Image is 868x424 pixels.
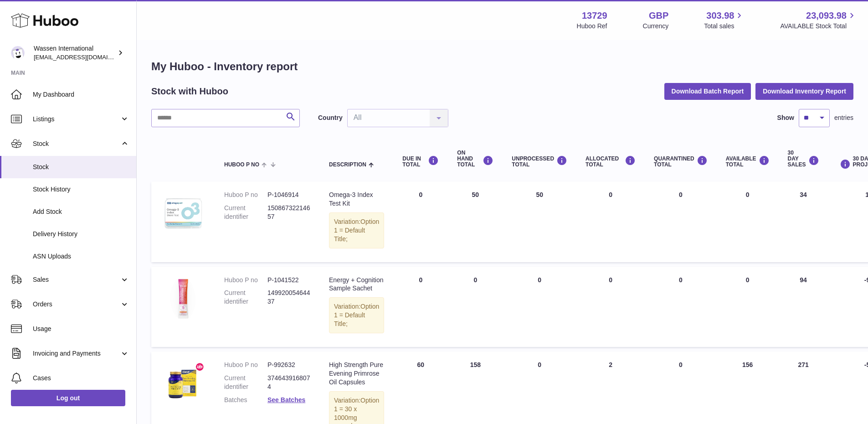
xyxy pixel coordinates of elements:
[393,267,448,347] td: 0
[777,114,794,122] label: Show
[33,207,129,216] span: Add Stock
[402,155,439,168] div: DUE IN TOTAL
[448,181,503,262] td: 50
[224,191,267,199] dt: Huboo P no
[393,181,448,262] td: 0
[160,276,206,321] img: product image
[33,185,129,194] span: Stock History
[151,59,853,74] h1: My Huboo - Inventory report
[582,10,607,22] strong: 13729
[503,181,576,262] td: 50
[224,361,267,369] dt: Huboo P no
[224,289,267,306] dt: Current identifier
[267,361,311,369] dd: P-992632
[717,181,779,262] td: 0
[11,390,125,406] a: Log out
[160,361,206,406] img: product image
[329,191,384,208] div: Omega-3 Index Test Kit
[224,396,267,404] dt: Batches
[33,300,120,309] span: Orders
[33,252,129,261] span: ASN Uploads
[334,303,379,327] span: Option 1 = Default Title;
[586,155,636,168] div: ALLOCATED Total
[329,276,384,293] div: Energy + Cognition Sample Sachet
[267,276,311,284] dd: P-1041522
[654,155,708,168] div: QUARANTINED Total
[151,85,228,98] h2: Stock with Huboo
[457,150,493,168] div: ON HAND Total
[512,155,567,168] div: UNPROCESSED Total
[267,374,311,391] dd: 3746439168074
[267,289,311,306] dd: 14992005464437
[33,230,129,238] span: Delivery History
[33,163,129,171] span: Stock
[448,267,503,347] td: 0
[33,275,120,284] span: Sales
[318,114,343,122] label: Country
[679,191,683,198] span: 0
[33,374,129,383] span: Cases
[224,276,267,284] dt: Huboo P no
[33,90,129,99] span: My Dashboard
[755,83,853,99] button: Download Inventory Report
[780,10,857,31] a: 23,093.98 AVAILABLE Stock Total
[503,267,576,347] td: 0
[224,374,267,391] dt: Current identifier
[717,267,779,347] td: 0
[679,276,683,284] span: 0
[649,10,668,22] strong: GBP
[34,44,116,62] div: Wassen International
[806,10,847,22] span: 23,093.98
[329,297,384,333] div: Variation:
[267,191,311,199] dd: P-1046914
[576,181,645,262] td: 0
[34,53,134,61] span: [EMAIL_ADDRESS][DOMAIN_NAME]
[33,115,120,124] span: Listings
[706,10,734,22] span: 303.98
[779,181,828,262] td: 34
[33,140,120,148] span: Stock
[224,162,259,168] span: Huboo P no
[329,361,384,387] div: High Strength Pure Evening Primrose Oil Capsules
[33,349,120,358] span: Invoicing and Payments
[780,22,857,31] span: AVAILABLE Stock Total
[267,204,311,221] dd: 15086732214657
[788,150,819,168] div: 30 DAY SALES
[160,191,206,236] img: product image
[779,267,828,347] td: 94
[334,218,379,243] span: Option 1 = Default Title;
[224,204,267,221] dt: Current identifier
[577,22,607,31] div: Huboo Ref
[679,361,683,368] span: 0
[576,267,645,347] td: 0
[664,83,751,99] button: Download Batch Report
[643,22,669,31] div: Currency
[834,114,853,122] span: entries
[704,22,745,31] span: Total sales
[11,46,25,60] img: internationalsupplychain@wassen.com
[329,212,384,248] div: Variation:
[33,325,129,333] span: Usage
[704,10,745,31] a: 303.98 Total sales
[329,162,366,168] span: Description
[267,396,305,403] a: See Batches
[726,155,770,168] div: AVAILABLE Total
